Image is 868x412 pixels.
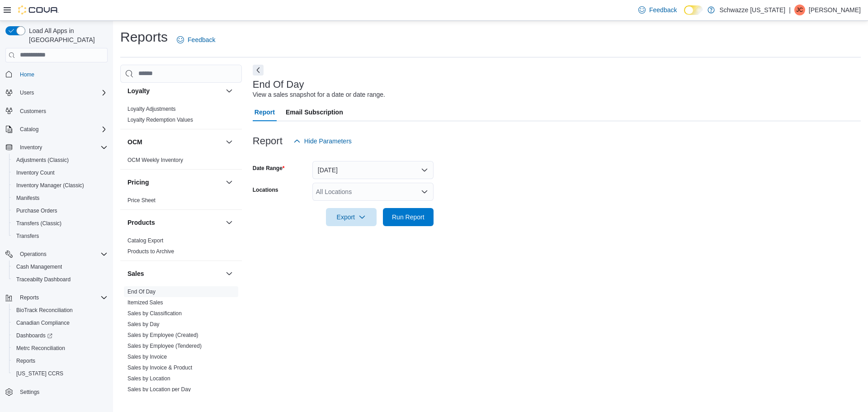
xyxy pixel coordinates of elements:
a: Sales by Location [127,375,170,382]
span: Operations [20,251,47,258]
button: Operations [16,249,50,260]
span: Sales by Employee (Created) [127,331,198,339]
button: Inventory [2,141,111,154]
img: Cova [18,5,59,14]
button: Hide Parameters [290,132,355,150]
p: [PERSON_NAME] [809,5,861,15]
span: Users [20,89,34,96]
p: Schwazze [US_STATE] [719,5,785,15]
button: Products [224,217,235,228]
button: Loyalty [127,86,222,95]
span: Transfers (Classic) [13,218,108,229]
span: Cash Management [13,261,108,272]
button: Inventory Manager (Classic) [9,179,111,192]
div: View a sales snapshot for a date or date range. [253,90,385,99]
span: Dashboards [13,330,108,341]
button: [US_STATE] CCRS [9,367,111,380]
span: [US_STATE] CCRS [16,370,63,377]
span: Inventory Manager (Classic) [16,182,84,189]
button: Sales [127,269,222,278]
span: Transfers [13,231,108,242]
button: Cash Management [9,260,111,273]
span: Users [16,87,108,98]
span: Hide Parameters [304,137,352,146]
button: Open list of options [421,188,428,195]
a: Traceabilty Dashboard [13,274,74,285]
span: Price Sheet [127,197,156,204]
span: Loyalty Redemption Values [127,116,193,123]
a: Inventory Count [13,167,58,178]
a: Price Sheet [127,197,156,204]
span: JC [797,5,803,15]
a: Settings [16,387,43,398]
input: Dark Mode [684,5,703,15]
span: Export [331,208,371,226]
div: Jennifer Cunningham [794,5,805,15]
a: Sales by Employee (Tendered) [127,343,202,349]
button: Home [2,68,111,81]
span: Dark Mode [684,15,684,15]
a: OCM Weekly Inventory [127,157,183,163]
button: OCM [224,137,235,147]
span: Reports [16,292,108,303]
a: Sales by Day [127,321,160,327]
a: Catalog Export [127,237,163,244]
a: Sales by Location per Day [127,386,191,393]
a: Sales by Classification [127,310,182,317]
button: Customers [2,104,111,118]
button: Products [127,218,222,227]
span: Adjustments (Classic) [16,156,69,164]
button: Canadian Compliance [9,317,111,329]
a: Sales by Invoice & Product [127,365,192,371]
span: Customers [16,105,108,117]
span: Loyalty Adjustments [127,105,176,113]
span: Canadian Compliance [16,319,70,327]
h3: OCM [127,137,142,147]
button: Next [253,65,264,76]
span: Dashboards [16,332,52,339]
a: Sales by Invoice [127,354,167,360]
span: Sales by Invoice & Product [127,364,192,371]
span: Traceabilty Dashboard [13,274,108,285]
button: Inventory [16,142,46,153]
button: Transfers [9,230,111,242]
button: [DATE] [312,161,434,179]
span: Manifests [16,194,39,202]
span: Load All Apps in [GEOGRAPHIC_DATA] [25,26,108,44]
h3: End Of Day [253,79,304,90]
button: Catalog [2,123,111,136]
span: Cash Management [16,263,62,270]
span: Transfers [16,232,39,240]
span: Customers [20,108,46,115]
button: Traceabilty Dashboard [9,273,111,286]
h1: Reports [120,28,168,46]
span: Settings [20,388,39,396]
span: Inventory Count [13,167,108,178]
span: Run Report [392,213,425,222]
span: Sales by Day [127,321,160,328]
button: Export [326,208,377,226]
span: Catalog [20,126,38,133]
span: Purchase Orders [13,205,108,216]
a: Home [16,69,38,80]
button: Pricing [224,177,235,188]
span: Sales by Employee (Tendered) [127,342,202,350]
span: Traceabilty Dashboard [16,276,71,283]
button: Pricing [127,178,222,187]
button: Users [16,87,38,98]
a: Itemized Sales [127,299,163,306]
a: [US_STATE] CCRS [13,368,67,379]
h3: Report [253,136,283,147]
span: Sales by Location per Day [127,386,191,393]
h3: Sales [127,269,144,278]
button: Reports [2,291,111,304]
span: Sales by Classification [127,310,182,317]
button: Reports [16,292,42,303]
a: Cash Management [13,261,66,272]
div: Pricing [120,195,242,209]
span: Home [20,71,34,78]
span: Transfers (Classic) [16,220,61,227]
button: Reports [9,355,111,367]
span: Manifests [13,193,108,204]
span: Home [16,69,108,80]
